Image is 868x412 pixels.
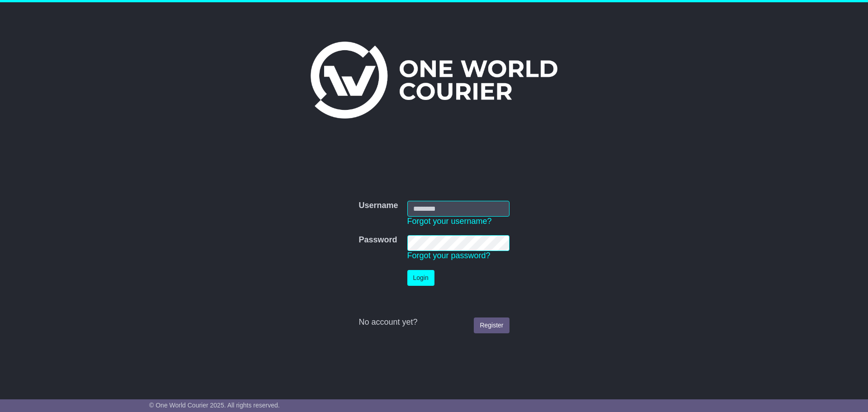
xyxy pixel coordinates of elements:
div: No account yet? [359,317,509,327]
a: Register [474,317,509,333]
a: Forgot your password? [407,251,491,260]
a: Forgot your username? [407,217,492,226]
span: © One World Courier 2025. All rights reserved. [149,402,280,409]
label: Username [359,201,398,211]
img: One World [311,42,557,118]
label: Password [359,235,397,245]
button: Login [407,270,434,286]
